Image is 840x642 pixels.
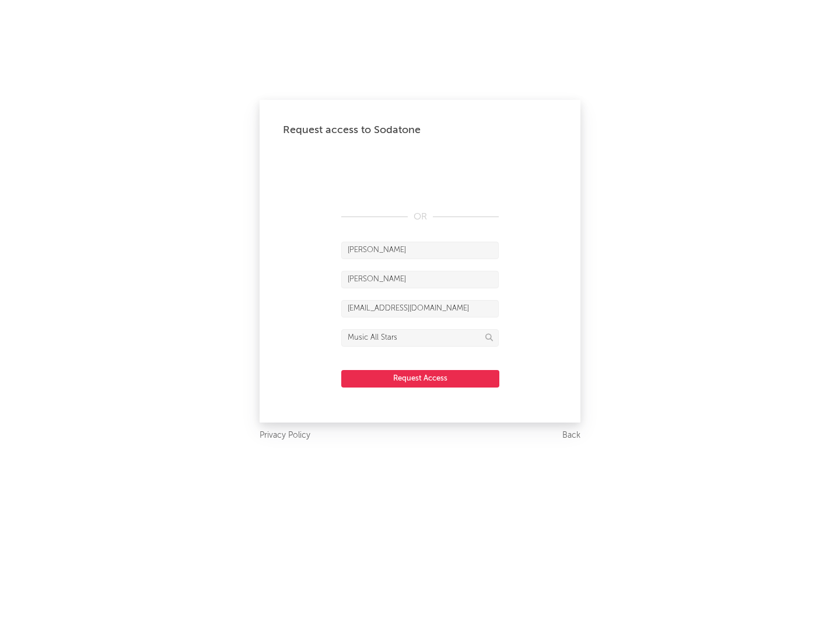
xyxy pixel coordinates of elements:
input: Email [341,300,499,317]
input: Last Name [341,271,499,288]
input: First Name [341,242,499,259]
button: Request Access [341,370,499,388]
div: OR [341,210,499,224]
a: Back [562,428,580,443]
input: Division [341,329,499,347]
div: Request access to Sodatone [283,123,557,137]
a: Privacy Policy [260,428,310,443]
